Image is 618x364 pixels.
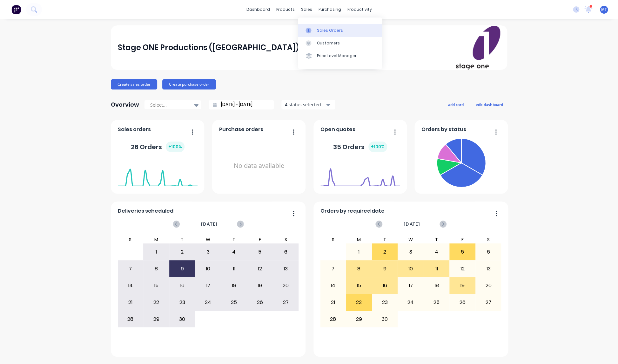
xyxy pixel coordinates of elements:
div: 15 [144,278,169,294]
div: T [169,236,195,243]
div: 28 [118,311,143,327]
span: [DATE] [404,221,420,228]
div: Stage ONE Productions ([GEOGRAPHIC_DATA]) Pty Ltd [118,41,327,54]
div: 27 [476,295,501,310]
div: S [118,236,144,243]
button: 4 status selected [281,100,335,109]
div: 26 Orders [131,142,185,152]
div: 22 [144,295,169,310]
div: 3 [398,244,423,260]
img: Factory [11,5,21,14]
div: W [398,236,424,243]
a: Sales Orders [298,24,382,37]
div: + 100 % [166,142,185,152]
div: T [424,236,450,243]
div: 9 [372,261,398,277]
div: W [195,236,221,243]
div: + 100 % [368,142,387,152]
div: 14 [118,278,143,294]
div: 8 [346,261,372,277]
div: 26 [247,295,272,310]
div: 17 [398,278,423,294]
div: 29 [346,311,372,327]
span: [DATE] [201,221,218,228]
div: S [320,236,346,243]
div: 25 [424,295,449,310]
div: 14 [320,278,346,294]
div: T [221,236,247,243]
div: 29 [144,311,169,327]
div: products [273,5,298,14]
div: 4 status selected [285,101,325,108]
div: 9 [170,261,195,277]
div: 30 [170,311,195,327]
span: MT [601,7,607,12]
div: 1 [144,244,169,260]
div: 4 [424,244,449,260]
span: Open quotes [320,126,355,133]
div: 35 Orders [333,142,387,152]
div: 17 [195,278,221,294]
div: F [449,236,475,243]
a: Customers [298,37,382,50]
div: Sales Orders [317,28,343,33]
div: 18 [221,278,247,294]
div: 7 [118,261,143,277]
div: 13 [476,261,501,277]
div: T [372,236,398,243]
div: 30 [372,311,398,327]
div: 21 [118,295,143,310]
div: 11 [424,261,449,277]
a: dashboard [243,5,273,14]
div: Price Level Manager [317,53,357,59]
div: S [475,236,501,243]
div: 28 [320,311,346,327]
div: 2 [170,244,195,260]
span: Purchase orders [219,126,263,133]
div: 6 [273,244,299,260]
div: 6 [476,244,501,260]
div: 18 [424,278,449,294]
span: Orders by status [421,126,466,133]
div: 21 [320,295,346,310]
div: productivity [344,5,375,14]
div: 8 [144,261,169,277]
div: 11 [221,261,247,277]
div: S [273,236,299,243]
button: Create purchase order [162,79,216,89]
div: 2 [372,244,398,260]
div: 22 [346,295,372,310]
div: 26 [450,295,475,310]
div: 23 [170,295,195,310]
div: 16 [372,278,398,294]
div: purchasing [315,5,344,14]
button: add card [444,100,468,109]
div: 24 [398,295,423,310]
a: Price Level Manager [298,50,382,62]
div: 3 [195,244,221,260]
div: 19 [247,278,272,294]
div: 5 [450,244,475,260]
div: 16 [170,278,195,294]
button: edit dashboard [472,100,507,109]
div: 12 [247,261,272,277]
div: 7 [320,261,346,277]
div: Customers [317,40,340,46]
div: 27 [273,295,299,310]
div: 19 [450,278,475,294]
div: 10 [398,261,423,277]
div: 1 [346,244,372,260]
div: Overview [111,98,139,111]
div: 23 [372,295,398,310]
div: 5 [247,244,272,260]
img: Stage ONE Productions (VIC) Pty Ltd [456,26,500,69]
span: Sales orders [118,126,151,133]
div: 12 [450,261,475,277]
div: 20 [273,278,299,294]
div: M [143,236,169,243]
span: Orders by required date [320,207,385,215]
button: Create sales order [111,79,157,89]
div: 20 [476,278,501,294]
div: 24 [195,295,221,310]
div: No data available [219,136,299,196]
